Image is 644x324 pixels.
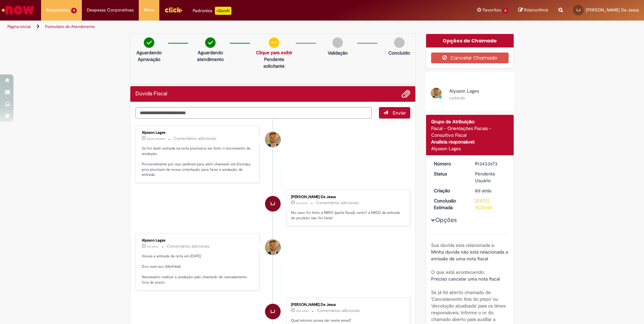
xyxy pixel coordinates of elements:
p: +GenAi [215,7,231,15]
small: exibindo [449,95,465,101]
span: [PERSON_NAME] De Jesus [586,7,639,13]
small: Comentários adicionais [173,136,217,141]
span: LJ [270,303,275,320]
p: Validação [328,50,348,56]
b: Sua dúvida esta relacionada a: [431,242,495,248]
time: 28/08/2025 11:41:20 [296,309,309,313]
span: Requisições [46,7,70,13]
time: 28/08/2025 11:48:10 [296,201,308,205]
div: Lucas Dos Santos De Jesus [265,304,281,319]
img: circle-minus.png [269,37,279,48]
p: Houve a entrada da nota em [DATE] Doc num ecc 28691468. Necessário realizar a anulação pelo chama... [142,254,254,285]
button: Cancelar Chamado [431,53,509,63]
span: Despesas Corporativas [87,7,134,13]
div: Alysson Lages [265,132,281,147]
div: Alysson Lages [142,131,254,135]
span: LJ [577,8,580,12]
div: Alysson Lages [431,145,509,152]
div: undefined Online [265,239,281,255]
b: O que está acontecendo: [431,269,485,275]
img: check-circle-green.png [144,37,154,48]
div: [PERSON_NAME] De Jesus [291,195,403,199]
dt: Criação [429,187,470,194]
a: Formulário de Atendimento [45,24,95,29]
span: More [144,7,154,13]
p: No caso foi feito a MIRO (parte fiscal), certo? a MIGO de entrada do produto não foi feita! [291,210,403,221]
button: Enviar [379,107,410,119]
textarea: Digite sua mensagem aqui... [135,107,372,119]
span: 8d atrás [475,188,491,194]
p: Pendente solicitante [256,56,292,69]
div: Grupo de Atribuição: [431,118,509,125]
div: Fiscal - Orientações Fiscais - Consultivo Fiscal [431,125,509,138]
p: Se foi dado entrada na nota precisaria ser feito o movimento de anulação. Provavelmente por isso ... [142,146,254,177]
img: img-circle-grey.png [332,37,343,48]
div: Padroniza [193,7,231,15]
img: ServiceNow [1,3,35,17]
small: Comentários adicionais [317,308,360,314]
a: Página inicial [7,24,31,29]
span: Agora mesmo [147,137,165,141]
span: Favoritos [483,7,501,13]
div: Pendente Usuário [475,170,506,184]
small: Comentários adicionais [316,200,359,206]
span: 6m atrás [147,245,158,249]
h2: Dúvida Fiscal Histórico de tíquete [135,91,167,97]
dt: Status [429,170,470,177]
div: 20/08/2025 16:57:54 [475,187,506,194]
p: Concluído [388,50,410,56]
p: Qual retorno possa dar neste email? [291,318,403,323]
span: 4 [71,8,77,13]
span: 3m atrás [296,201,308,205]
div: Analista responsável: [431,138,509,145]
button: Adicionar anexos [401,90,410,98]
div: [PERSON_NAME] De Jesus [291,303,403,307]
img: check-circle-green.png [205,37,216,48]
span: LJ [270,196,275,212]
div: Alysson Lages [142,238,254,242]
a: Rascunhos [518,7,548,13]
div: [DATE] 15:30:42 [475,197,506,211]
span: Rascunhos [524,7,548,13]
ul: Trilhas de página [5,21,424,33]
dt: Conclusão Estimada [429,197,470,211]
dt: Número [429,160,470,167]
small: Comentários adicionais [167,244,210,249]
span: Minha dúvida não está relacionada a emissão de uma nota fiscal [431,249,509,262]
div: Lucas Dos Santos De Jesus [265,196,281,212]
img: click_logo_yellow_360x200.png [164,5,183,15]
div: Opções do Chamado [426,34,514,47]
span: 10m atrás [296,309,309,313]
div: R13433673 [475,160,506,167]
img: img-circle-grey.png [394,37,405,48]
span: Enviar [393,110,406,116]
span: Alysson Lages [449,88,479,94]
p: Aguardando Aprovação [133,49,165,63]
a: Clique para exibir [256,50,292,56]
time: 20/08/2025 16:57:54 [475,188,491,194]
span: 6 [503,8,508,13]
p: Aguardando atendimento [194,49,226,63]
span: Preciso cancelar uma nota fiscal [431,276,500,282]
time: 28/08/2025 11:50:58 [147,137,165,141]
